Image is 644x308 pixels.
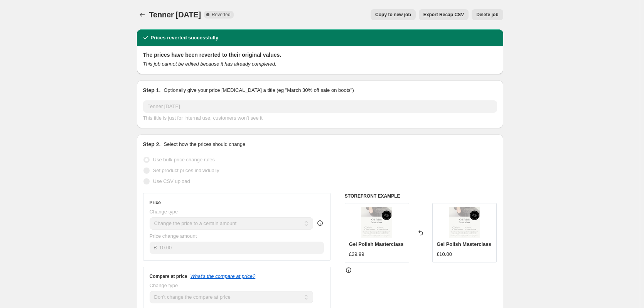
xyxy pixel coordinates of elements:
button: Export Recap CSV [419,9,469,20]
span: Price change amount [150,233,197,239]
span: £ [154,245,157,250]
span: Tenner [DATE] [149,10,201,19]
span: Change type [150,283,178,288]
span: Copy to new job [375,12,411,18]
h2: Step 1. [143,86,161,94]
h6: STOREFRONT EXAMPLE [345,193,497,199]
div: £10.00 [437,250,452,258]
span: Export Recap CSV [423,12,464,18]
span: Gel Polish Masterclass [437,241,491,247]
button: What's the compare at price? [191,273,256,279]
span: Use CSV upload [153,178,190,184]
h2: The prices have been reverted to their original values. [143,51,497,59]
input: 80.00 [159,242,324,254]
button: Copy to new job [371,9,416,20]
h2: Step 2. [143,140,161,148]
i: This job cannot be edited because it has already completed. [143,61,276,67]
h3: Compare at price [150,273,187,279]
img: acreditedgel-18_80x.png [449,207,480,238]
p: Optionally give your price [MEDICAL_DATA] a title (eg "March 30% off sale on boots") [164,86,354,94]
span: Gel Polish Masterclass [349,241,404,247]
span: This title is just for internal use, customers won't see it [143,115,263,121]
div: £29.99 [349,250,364,258]
span: Set product prices individually [153,168,219,173]
h3: Price [150,200,161,206]
button: Price change jobs [137,9,148,20]
div: help [316,219,324,227]
span: Reverted [212,12,231,18]
span: Use bulk price change rules [153,157,215,162]
img: acreditedgel-18_80x.png [361,207,392,238]
span: Delete job [476,12,498,18]
h2: Prices reverted successfully [151,34,219,42]
span: Change type [150,209,178,215]
p: Select how the prices should change [164,140,245,148]
button: Delete job [472,9,503,20]
input: 30% off holiday sale [143,100,497,113]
